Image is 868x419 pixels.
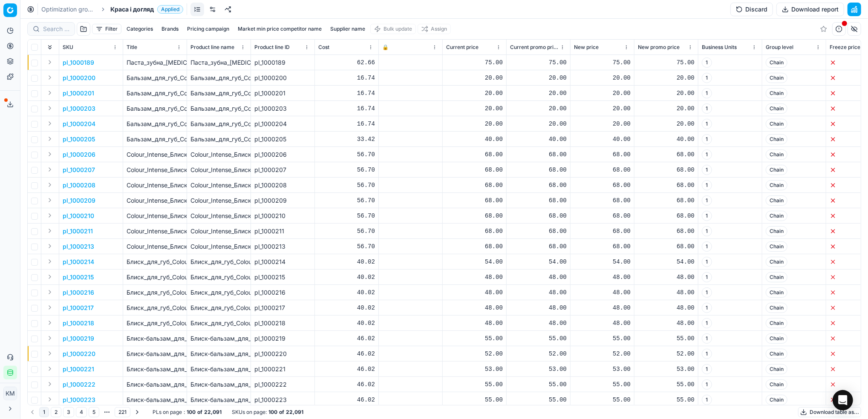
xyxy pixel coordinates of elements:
[638,319,695,327] div: 48.00
[127,242,183,251] p: Colour_Intense_Блиск_для_губ__Jelly_Gloss_глянець_відтінок_11_(голографік)_6_мл_
[254,166,311,174] div: pl_1000207
[45,364,55,374] button: Expand
[190,74,247,82] div: Бальзам_для_губ_Colour_Intense_Balamce_5_г_(05_манго)
[127,288,183,297] p: Блиск_для_губ_Colour_Intense_Pop_Neon_[MEDICAL_DATA]_10_мл_(03_банан)
[446,304,503,312] div: 48.00
[510,227,567,235] div: 68.00
[254,212,311,220] div: pl_1000210
[418,24,451,34] button: Assign
[510,319,567,327] div: 48.00
[63,380,95,389] p: pl_1000222
[318,304,375,312] div: 40.02
[766,272,787,282] span: Chain
[318,150,375,159] div: 56.70
[45,333,55,343] button: Expand
[127,334,183,343] p: Блиск-бальзам_для_губ_Colour_Intense_[MEDICAL_DATA]_Juicy_Pop_10_мл_(fresh_mango_13)
[446,135,503,143] div: 40.00
[638,150,695,159] div: 68.00
[446,258,503,266] div: 54.00
[132,407,142,417] button: Go to next page
[41,5,96,14] a: Optimization groups
[730,3,773,16] button: Discard
[510,166,567,174] div: 68.00
[574,242,631,251] div: 68.00
[766,73,787,83] span: Chain
[127,273,183,281] p: Блиск_для_губ_Colour_Intense_Pop_Neon_[MEDICAL_DATA]_10_мл_(04_цитрус)
[45,272,55,282] button: Expand
[318,288,375,297] div: 40.02
[702,195,712,206] span: 1
[446,58,503,67] div: 75.00
[702,257,712,267] span: 1
[702,226,712,236] span: 1
[45,103,55,113] button: Expand
[318,273,375,281] div: 40.02
[574,58,631,67] div: 75.00
[63,304,94,312] button: pl_1000217
[446,166,503,174] div: 68.00
[45,226,55,236] button: Expand
[63,181,95,189] button: pl_1000208
[574,135,631,143] div: 40.00
[766,257,787,267] span: Chain
[187,409,196,416] strong: 100
[190,273,247,281] div: Блиск_для_губ_Colour_Intense_Pop_Neon_[MEDICAL_DATA]_10_мл_(04_цитрус)
[638,196,695,205] div: 68.00
[190,120,247,128] div: Бальзам_для_губ_Colour_Intense_Balamce_5_г_(01_ваніль)
[766,149,787,160] span: Chain
[63,288,94,297] button: pl_1000216
[702,73,712,83] span: 1
[127,196,183,205] p: Colour_Intense_Блиск_для_губ__Jelly_Gloss__глянець_відтінок_04_(шимер_рум'янець)_6_мл
[766,44,793,51] span: Group level
[318,334,375,343] div: 46.02
[318,135,375,143] div: 33.42
[63,212,94,220] button: pl_1000210
[63,120,95,128] p: pl_1000204
[318,319,375,327] div: 40.02
[43,25,69,33] input: Search by SKU or title
[318,196,375,205] div: 56.70
[127,89,183,98] p: Бальзам_для_губ_Colour_Intense_Balamce_5_г_(04_чорниця)
[268,409,277,416] strong: 100
[45,379,55,389] button: Expand
[127,181,183,189] p: Colour_Intense_Блиск_для_губ__Jelly_Gloss_глянець_відтінок_06_(шимер_рожевий)_6_мл
[63,104,95,113] button: pl_1000203
[702,134,712,144] span: 1
[574,288,631,297] div: 48.00
[510,89,567,98] div: 20.00
[776,3,844,16] button: Download report
[190,227,247,235] div: Colour_Intense_Блиск_для_губ__Jelly_Gloss_глянець_відтінок_10_(шимер_тилесний)_6_мл
[63,166,95,174] button: pl_1000207
[318,258,375,266] div: 40.02
[254,227,311,235] div: pl_1000211
[45,195,55,205] button: Expand
[190,150,247,159] div: Colour_Intense_Блиск_для_губ__Jelly_Gloss_відтінок_09_глянець_пісок_6_мл
[158,24,182,34] button: Brands
[702,57,712,68] span: 1
[254,135,311,143] div: pl_1000205
[127,212,183,220] p: Colour_Intense_Блиск_для_губ__Jelly_Gloss_гдянець_відтінок_03_(шимер_персик)6_мл
[254,196,311,205] div: pl_1000209
[574,212,631,220] div: 68.00
[766,287,787,298] span: Chain
[702,318,712,328] span: 1
[45,164,55,175] button: Expand
[63,273,94,281] button: pl_1000215
[254,89,311,98] div: pl_1000201
[63,258,94,266] p: pl_1000214
[63,74,95,82] button: pl_1000200
[234,24,325,34] button: Market min price competitor name
[638,273,695,281] div: 48.00
[638,212,695,220] div: 68.00
[63,196,95,205] button: pl_1000209
[702,241,712,252] span: 1
[446,181,503,189] div: 68.00
[127,227,183,235] p: Colour_Intense_Блиск_для_губ__Jelly_Gloss_глянець_відтінок_10_(шимер_тилесний)_6_мл
[510,273,567,281] div: 48.00
[190,135,247,143] div: Бальзам_для_губ_Colour_Intense_SOS_complex_5_г
[766,165,787,175] span: Chain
